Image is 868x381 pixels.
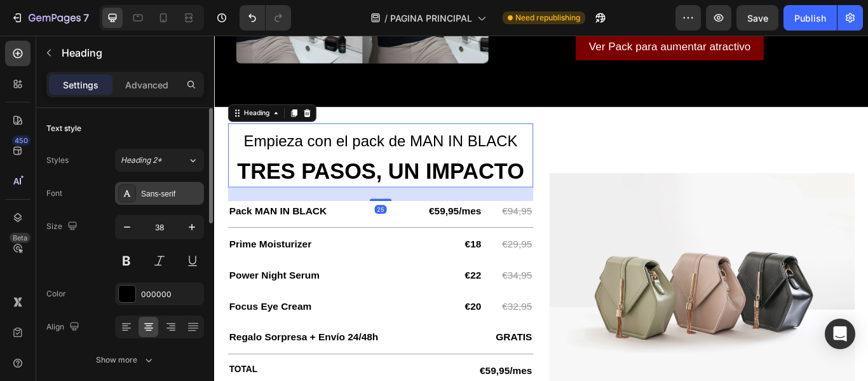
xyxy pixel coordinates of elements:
button: 7 [5,5,95,31]
strong: Prime Moisturizer [17,237,113,249]
strong: TRES PASOS, UN IMPACTO [27,144,362,172]
s: €29,95 [336,237,370,249]
strong: Focus Eye Cream [17,309,113,322]
strong: Pack MAN IN BLACK [17,198,131,211]
span: Need republishing [515,12,580,24]
button: Publish [783,5,837,31]
div: Color [46,288,66,300]
button: Show more [46,349,204,371]
div: Undo/Redo [240,5,291,31]
p: Settings [63,78,98,92]
span: Heading 2* [121,155,162,166]
div: Styles [46,155,69,166]
button: Save [736,5,778,31]
div: 25 [187,198,201,208]
s: €32,95 [336,309,370,322]
s: €94,95 [336,198,370,211]
span: Ver Pack para aumentar atractivo [437,6,625,20]
div: 000000 [141,289,201,300]
p: Advanced [125,78,168,92]
p: 7 [83,10,89,25]
div: Align [46,319,82,336]
span: Empieza con el pack de MAN IN BLACK [34,113,354,133]
strong: GRATIS [328,345,370,358]
span: / [384,11,388,25]
button: Heading 2* [115,149,204,172]
strong: Regalo Sorpresa + Envío 24/48h [17,345,191,358]
p: Heading [62,45,199,60]
div: Publish [794,11,826,25]
strong: €18 [292,237,311,249]
div: Size [46,218,80,235]
strong: €59,95/mes [250,198,311,211]
iframe: Design area [214,36,868,381]
div: Beta [10,233,31,243]
div: 450 [12,135,31,146]
span: PAGINA PRINCIPAL [390,11,472,25]
div: Sans-serif [141,188,201,200]
strong: €20 [292,309,311,322]
strong: Power Night Serum [17,273,123,286]
div: Open Intercom Messenger [825,319,855,349]
span: Save [747,13,768,24]
strong: €22 [292,273,311,286]
div: Text style [46,123,81,134]
div: Show more [96,354,155,366]
s: €34,95 [336,273,370,286]
div: Font [46,188,62,199]
div: Heading [32,85,67,96]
